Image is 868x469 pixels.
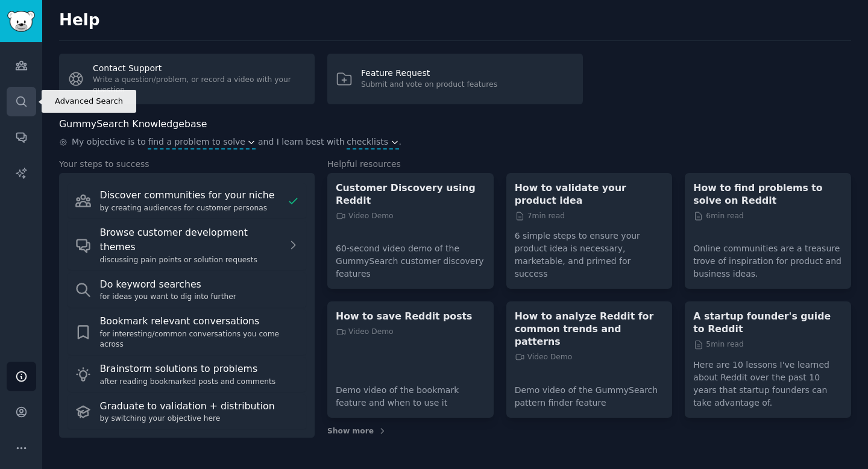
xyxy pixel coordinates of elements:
h3: Helpful resources [327,158,851,171]
a: A startup founder's guide to Reddit [693,310,843,335]
h3: Your steps to success [59,158,315,171]
a: Contact SupportWrite a question/problem, or record a video with your question [59,54,315,104]
a: Bookmark relevant conversationsfor interesting/common conversations you come across [68,309,306,355]
p: Demo video of the GummySearch pattern finder feature [515,376,664,409]
div: Bookmark relevant conversations [100,314,300,329]
span: Video Demo [515,352,573,363]
div: Discover communities for your niche [100,188,283,203]
span: and I learn best with [258,136,345,150]
div: Brainstorm solutions to problems [100,362,300,377]
div: after reading bookmarked posts and comments [100,377,300,388]
img: GummySearch logo [7,11,35,32]
div: Submit and vote on product features [361,80,497,90]
a: How to save Reddit posts [336,310,485,323]
p: 6 simple steps to ensure your product idea is necessary, marketable, and primed for success [515,221,664,280]
div: Do keyword searches [100,277,300,292]
button: find a problem to solve [148,136,256,148]
a: Customer Discovery using Reddit [336,181,485,207]
span: My objective is to [72,136,146,150]
div: by creating audiences for customer personas [100,203,283,214]
a: Do keyword searchesfor ideas you want to dig into further [68,272,306,307]
p: Demo video of the bookmark feature and when to use it [336,376,485,409]
a: Brainstorm solutions to problemsafter reading bookmarked posts and comments [68,357,306,392]
p: 60-second video demo of the GummySearch customer discovery features [336,234,485,280]
div: by switching your objective here [100,414,300,424]
button: checklists [347,136,398,148]
a: How to validate your product idea [515,181,664,207]
a: Graduate to validation + distributionby switching your objective here [68,394,306,429]
span: Video Demo [336,327,394,338]
a: How to analyze Reddit for common trends and patterns [515,310,664,348]
span: find a problem to solve [148,136,245,148]
p: Here are 10 lessons I've learned about Reddit over the past 10 years that startup founders can ta... [693,350,843,409]
div: for ideas you want to dig into further [100,292,300,303]
a: Feature RequestSubmit and vote on product features [327,54,583,104]
span: 7 min read [515,211,565,222]
h2: GummySearch Knowledgebase [59,117,207,132]
div: Graduate to validation + distribution [100,399,300,414]
a: Browse customer development themesdiscussing pain points or solution requests [68,221,306,271]
div: Feature Request [361,67,497,80]
div: . [59,136,851,150]
p: Online communities are a treasure trove of inspiration for product and business ideas. [693,234,843,280]
span: checklists [347,136,388,148]
div: discussing pain points or solution requests [100,255,283,266]
div: Browse customer development themes [100,225,283,255]
div: for interesting/common conversations you come across [100,329,300,350]
span: Show more [327,426,374,437]
span: 5 min read [693,339,743,350]
span: Video Demo [336,211,394,222]
h2: Help [59,11,851,30]
a: How to find problems to solve on Reddit [693,181,843,207]
span: 6 min read [693,211,743,222]
a: Discover communities for your nicheby creating audiences for customer personas [68,183,306,218]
